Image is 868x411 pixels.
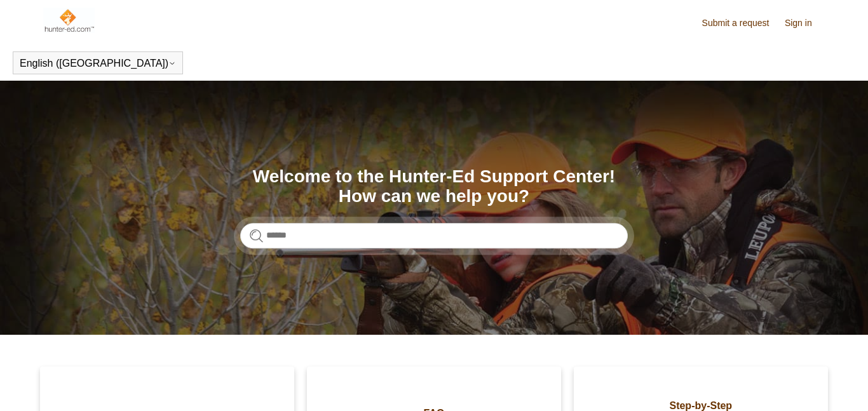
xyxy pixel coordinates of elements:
div: Chat Support [786,368,859,401]
a: Sign in [785,17,825,30]
input: Search [240,223,628,248]
a: Submit a request [702,17,782,30]
h1: Welcome to the Hunter-Ed Support Center! How can we help you? [240,167,628,206]
img: Hunter-Ed Help Center home page [43,8,95,33]
button: English ([GEOGRAPHIC_DATA]) [20,58,176,69]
